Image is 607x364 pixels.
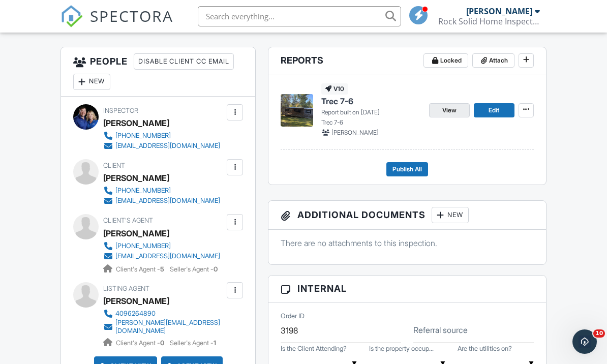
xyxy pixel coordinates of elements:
[115,187,171,195] div: [PHONE_NUMBER]
[90,5,173,26] span: SPECTORA
[466,6,532,16] div: [PERSON_NAME]
[60,5,83,27] img: The Best Home Inspection Software - Spectora
[115,242,171,250] div: [PHONE_NUMBER]
[103,131,220,141] a: [PHONE_NUMBER]
[160,339,164,347] strong: 0
[61,47,255,97] h3: People
[103,141,220,151] a: [EMAIL_ADDRESS][DOMAIN_NAME]
[115,197,220,205] div: [EMAIL_ADDRESS][DOMAIN_NAME]
[115,142,220,150] div: [EMAIL_ADDRESS][DOMAIN_NAME]
[268,276,545,302] h3: Internal
[103,186,220,196] a: [PHONE_NUMBER]
[170,339,216,347] span: Seller's Agent -
[281,312,305,321] label: Order ID
[103,319,224,335] a: [PERSON_NAME][EMAIL_ADDRESS][DOMAIN_NAME]
[116,339,166,347] span: Client's Agent -
[413,324,468,336] label: Referral source
[438,16,540,26] div: Rock Solid Home Inspection
[593,329,605,338] span: 10
[214,265,218,273] strong: 0
[103,309,224,319] a: 4096264890
[432,207,469,223] div: New
[103,170,169,186] div: [PERSON_NAME]
[103,107,138,114] span: Inspector
[103,162,125,169] span: Client
[103,115,169,131] div: [PERSON_NAME]
[73,74,110,90] div: New
[103,226,169,241] a: [PERSON_NAME]
[214,339,216,347] strong: 1
[115,319,224,335] div: [PERSON_NAME][EMAIL_ADDRESS][DOMAIN_NAME]
[281,344,347,353] label: Is the Client Attending?
[281,237,533,249] p: There are no attachments to this inspection.
[103,285,149,292] span: Listing Agent
[572,329,597,354] iframe: Intercom live chat
[115,132,171,140] div: [PHONE_NUMBER]
[115,310,156,318] div: 4096264890
[268,201,545,230] h3: Additional Documents
[170,265,218,273] span: Seller's Agent -
[115,252,220,260] div: [EMAIL_ADDRESS][DOMAIN_NAME]
[103,196,220,206] a: [EMAIL_ADDRESS][DOMAIN_NAME]
[103,293,169,309] a: [PERSON_NAME]
[160,265,164,273] strong: 5
[198,6,401,26] input: Search everything...
[103,217,153,224] span: Client's Agent
[60,14,173,35] a: SPECTORA
[369,344,434,353] label: Is the property occupied?
[116,265,166,273] span: Client's Agent -
[103,241,220,251] a: [PHONE_NUMBER]
[458,344,512,353] label: Are the utilities on?
[134,53,234,70] div: Disable Client CC Email
[103,251,220,261] a: [EMAIL_ADDRESS][DOMAIN_NAME]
